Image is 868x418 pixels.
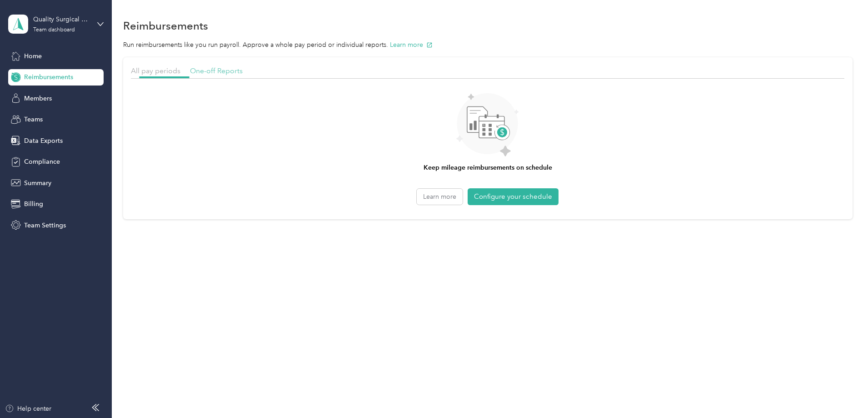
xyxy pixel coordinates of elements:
button: Learn more [417,189,463,205]
span: Data Exports [24,136,63,146]
button: Help center [5,404,51,413]
span: Teams [24,115,43,124]
span: Billing [24,199,43,209]
p: Run reimbursements like you run payroll. Approve a whole pay period or individual reports. [123,40,853,50]
span: Compliance [24,157,60,166]
iframe: Everlance-gr Chat Button Frame [817,367,868,418]
span: Reimbursements [24,72,73,82]
h1: Reimbursements [123,21,208,30]
button: Configure your schedule [468,188,559,205]
span: All pay periods [131,66,180,75]
div: Quality Surgical Management [33,15,90,24]
span: Members [24,94,52,103]
span: One-off Reports [190,66,243,75]
h4: Keep mileage reimbursements on schedule [424,163,552,172]
span: Summary [24,178,51,188]
div: Team dashboard [33,27,75,33]
span: Home [24,51,42,61]
span: Team Settings [24,221,66,230]
button: Learn more [390,40,433,50]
